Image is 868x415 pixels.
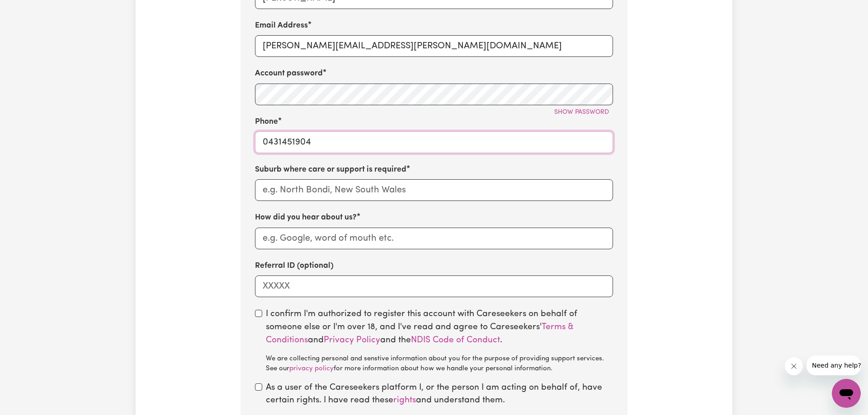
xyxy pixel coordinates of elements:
a: privacy policy [289,365,334,372]
input: e.g. Google, word of mouth etc. [255,228,613,249]
a: rights [393,396,416,405]
a: Terms & Conditions [266,323,574,345]
button: Show password [550,105,613,119]
label: Account password [255,68,323,79]
label: I confirm I'm authorized to register this account with Careseekers on behalf of someone else or I... [266,308,613,374]
label: Phone [255,116,278,128]
div: We are collecting personal and senstive information about you for the purpose of providing suppor... [266,354,613,374]
a: Privacy Policy [324,336,380,345]
label: As a user of the Careseekers platform I, or the person I am acting on behalf of, have certain rig... [266,382,613,408]
input: e.g. 0412 345 678 [255,131,613,153]
iframe: Message from company [807,355,861,375]
span: Show password [554,109,609,116]
iframe: Close message [785,357,803,375]
iframe: Button to launch messaging window [832,379,861,408]
span: Need any help? [5,6,55,14]
input: XXXXX [255,275,613,297]
input: e.g. North Bondi, New South Wales [255,179,613,201]
label: How did you hear about us? [255,212,357,224]
label: Referral ID (optional) [255,260,334,272]
input: e.g. diana.rigg@yahoo.com.au [255,35,613,57]
a: NDIS Code of Conduct [411,336,500,345]
label: Suburb where care or support is required [255,164,406,176]
label: Email Address [255,20,308,32]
